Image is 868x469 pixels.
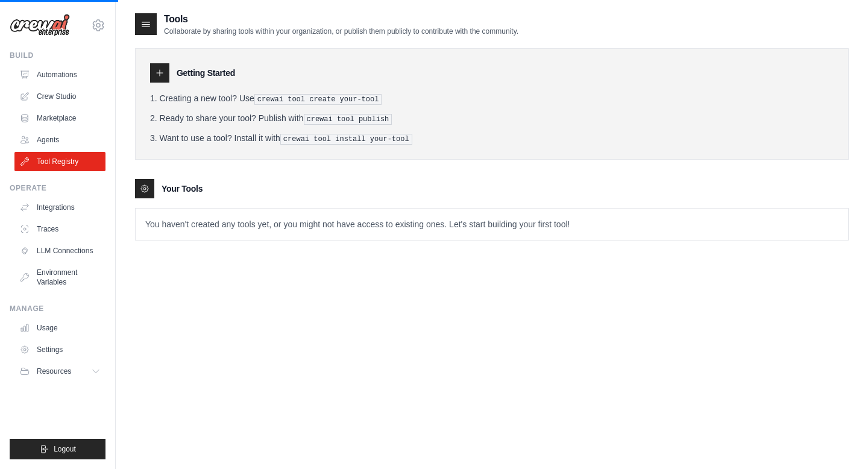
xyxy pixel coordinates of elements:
[280,134,412,145] pre: crewai tool install your-tool
[14,65,105,84] a: Automations
[10,51,105,60] div: Build
[10,439,105,459] button: Logout
[14,130,105,150] a: Agents
[14,241,105,260] a: LLM Connections
[14,152,105,171] a: Tool Registry
[10,304,105,313] div: Manage
[14,318,105,338] a: Usage
[177,67,235,79] h3: Getting Started
[10,183,105,193] div: Operate
[150,92,834,105] li: Creating a new tool? Use
[14,87,105,106] a: Crew Studio
[14,340,105,359] a: Settings
[164,12,518,27] h2: Tools
[14,362,105,381] button: Resources
[10,14,70,37] img: Logo
[136,209,848,240] p: You haven't created any tools yet, or you might not have access to existing ones. Let's start bui...
[304,114,392,125] pre: crewai tool publish
[14,219,105,239] a: Traces
[37,367,71,376] span: Resources
[14,109,105,128] a: Marketplace
[54,444,76,454] span: Logout
[14,263,105,292] a: Environment Variables
[150,132,834,145] li: Want to use a tool? Install it with
[162,183,203,195] h3: Your Tools
[150,112,834,125] li: Ready to share your tool? Publish with
[254,94,382,105] pre: crewai tool create your-tool
[164,27,518,36] p: Collaborate by sharing tools within your organization, or publish them publicly to contribute wit...
[14,198,105,217] a: Integrations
